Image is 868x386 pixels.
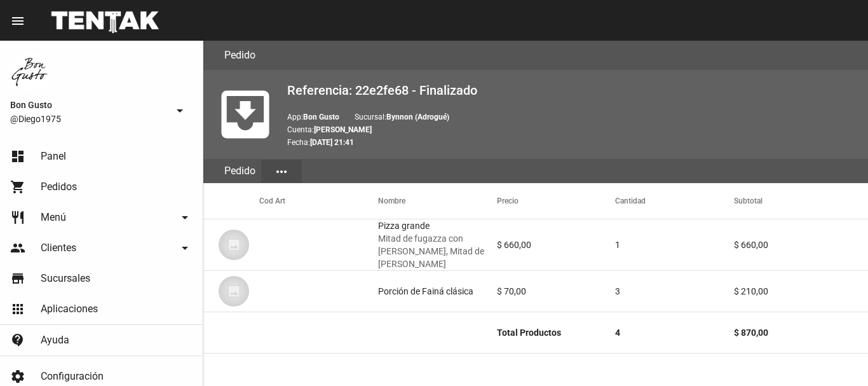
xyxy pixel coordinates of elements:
mat-cell: 4 [615,312,734,353]
mat-icon: more_horiz [274,164,289,179]
mat-header-cell: Cantidad [615,183,734,219]
span: Ayuda [41,334,69,347]
b: Bon Gusto [303,113,339,121]
span: Panel [41,150,66,163]
mat-cell: $ 870,00 [734,312,868,353]
b: [DATE] 21:41 [310,138,354,147]
mat-icon: store [10,271,25,286]
div: Pizza grande [378,219,497,270]
mat-header-cell: Subtotal [734,183,868,219]
span: Bon Gusto [10,97,167,113]
mat-header-cell: Cod Art [259,183,378,219]
mat-icon: shopping_cart [10,179,25,195]
span: Menú [41,211,66,224]
mat-icon: restaurant [10,210,25,225]
p: Cuenta: [287,123,858,136]
b: [PERSON_NAME] [314,125,372,134]
mat-cell: Total Productos [497,312,616,353]
p: Fecha: [287,136,858,149]
mat-cell: 3 [615,271,734,312]
img: 8570adf9-ca52-4367-b116-ae09c64cf26e.jpg [10,51,51,92]
mat-icon: arrow_drop_down [172,103,187,118]
span: Clientes [41,242,76,254]
span: Mitad de fugazza con [PERSON_NAME], Mitad de [PERSON_NAME] [378,232,497,270]
mat-icon: apps [10,301,25,317]
mat-icon: menu [10,13,25,29]
mat-header-cell: Nombre [378,183,497,219]
mat-header-cell: Precio [497,183,616,219]
p: App: Sucursal: [287,111,858,123]
mat-cell: 1 [615,224,734,265]
span: Pedidos [41,181,77,193]
span: Sucursales [41,272,90,285]
h3: Pedido [224,46,255,64]
span: @Diego1975 [10,113,167,125]
h2: Referencia: 22e2fe68 - Finalizado [287,80,858,100]
mat-cell: $ 660,00 [497,224,616,265]
mat-icon: contact_support [10,333,25,348]
div: Porción de Fainá clásica [378,285,473,298]
mat-cell: $ 210,00 [734,271,868,312]
mat-cell: $ 660,00 [734,224,868,265]
img: 07c47add-75b0-4ce5-9aba-194f44787723.jpg [219,276,249,307]
button: Elegir sección [261,160,302,183]
mat-icon: settings [10,369,25,384]
mat-icon: arrow_drop_down [177,240,193,256]
img: 07c47add-75b0-4ce5-9aba-194f44787723.jpg [219,230,249,260]
span: Configuración [41,370,104,383]
mat-icon: move_to_inbox [214,83,277,146]
div: Pedido [219,159,261,183]
span: Aplicaciones [41,303,98,315]
mat-icon: dashboard [10,149,25,164]
mat-icon: arrow_drop_down [177,210,193,225]
b: Bynnon (Adrogué) [386,113,449,121]
mat-icon: people [10,240,25,256]
mat-cell: $ 70,00 [497,271,616,312]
